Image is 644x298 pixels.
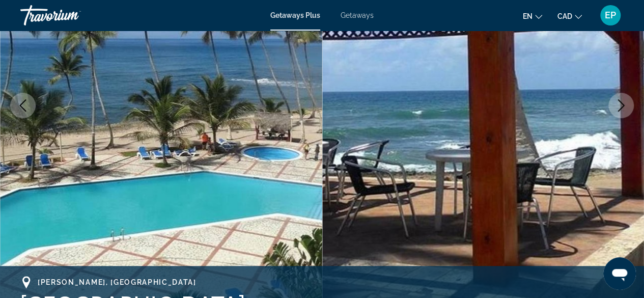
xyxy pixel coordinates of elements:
[38,278,197,286] span: [PERSON_NAME], [GEOGRAPHIC_DATA]
[341,11,374,19] a: Getaways
[557,9,582,23] button: Change currency
[10,93,36,118] button: Previous image
[523,9,542,23] button: Change language
[597,5,624,26] button: User Menu
[605,10,616,20] span: EP
[20,2,122,29] a: Travorium
[270,11,320,19] a: Getaways Plus
[523,12,533,20] span: en
[557,12,572,20] span: CAD
[603,257,636,290] iframe: Button to launch messaging window
[608,93,634,118] button: Next image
